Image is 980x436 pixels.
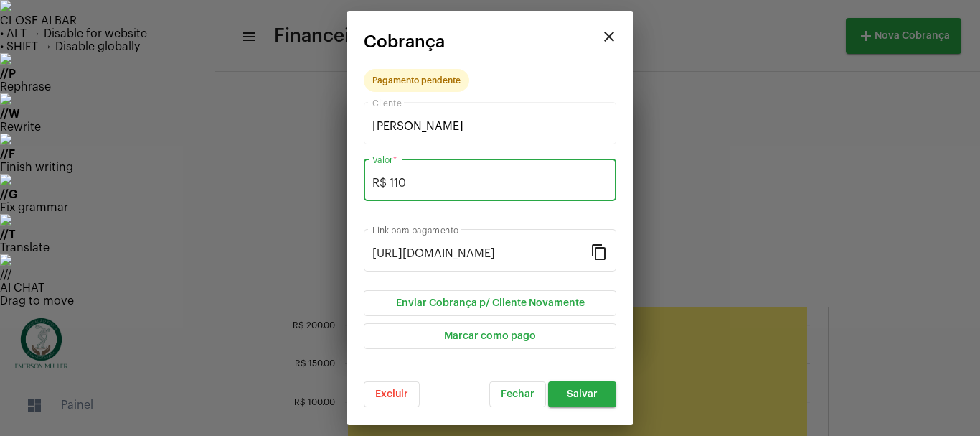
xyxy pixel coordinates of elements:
[396,298,585,308] span: Enviar Cobrança p/ Cliente Novamente
[364,323,616,349] button: Marcar como pago
[501,389,534,399] span: Fechar
[444,331,536,341] span: Marcar como pago
[375,389,408,399] span: Excluir
[489,381,546,407] button: Fechar
[364,381,420,407] button: Excluir
[548,381,616,407] button: Salvar
[567,389,598,399] span: Salvar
